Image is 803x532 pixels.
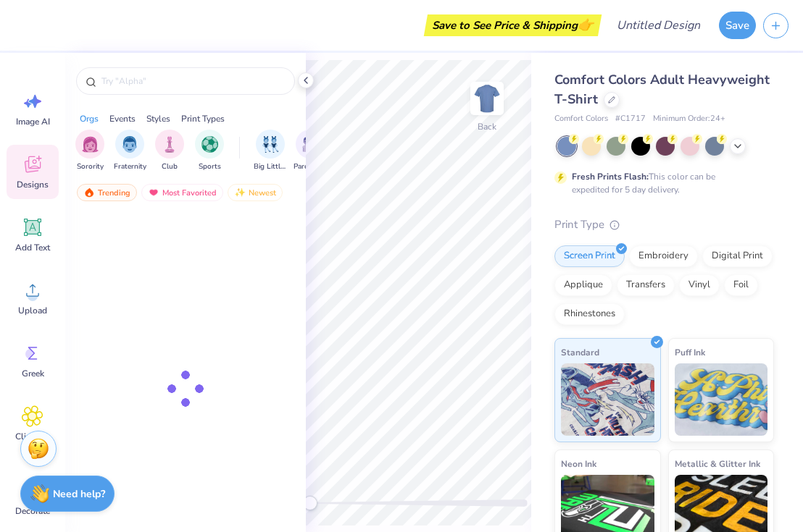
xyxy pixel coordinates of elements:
[254,130,287,172] div: filter for Big Little Reveal
[578,16,594,33] span: 👉
[22,368,44,379] span: Greek
[719,12,756,39] button: Save
[629,245,698,267] div: Embroidery
[155,130,184,172] button: filter button
[724,274,758,296] div: Foil
[653,113,725,125] span: Minimum Order: 24 +
[554,113,608,125] span: Comfort Colors
[15,505,50,517] span: Decorate
[615,113,646,125] span: # C1717
[146,112,170,125] div: Styles
[82,136,99,153] img: Sorority Image
[53,487,105,501] strong: Need help?
[254,130,287,172] button: filter button
[302,136,319,153] img: Parent's Weekend Image
[617,274,675,296] div: Transfers
[478,120,496,133] div: Back
[554,71,770,108] span: Comfort Colors Adult Heavyweight T-Shirt
[675,456,760,471] span: Metallic & Glitter Ink
[9,431,57,454] span: Clipart & logos
[114,130,146,172] button: filter button
[109,112,136,125] div: Events
[262,136,278,153] img: Big Little Reveal Image
[572,170,750,196] div: This color can be expedited for 5 day delivery.
[75,130,104,172] button: filter button
[554,274,612,296] div: Applique
[199,161,221,172] span: Sports
[702,245,773,267] div: Digital Print
[254,161,287,172] span: Big Little Reveal
[141,184,223,201] div: Most Favorited
[114,130,146,172] div: filter for Fraternity
[162,161,178,172] span: Club
[294,130,327,172] div: filter for Parent's Weekend
[195,130,224,172] div: filter for Sports
[77,184,137,201] div: Trending
[162,136,178,153] img: Club Image
[428,14,598,36] div: Save to See Price & Shipping
[16,116,50,127] span: Image AI
[294,161,327,172] span: Parent's Weekend
[181,112,225,125] div: Print Types
[473,84,502,113] img: Back
[83,187,95,198] img: trending.gif
[195,130,224,172] button: filter button
[605,11,712,40] input: Untitled Design
[75,130,104,172] div: filter for Sorority
[572,171,649,182] strong: Fresh Prints Flash:
[155,130,184,172] div: filter for Club
[303,496,317,510] div: Accessibility label
[679,274,720,296] div: Vinyl
[201,136,218,153] img: Sports Image
[675,363,768,436] img: Puff Ink
[554,303,625,325] div: Rhinestones
[148,187,159,198] img: most_fav.gif
[561,363,654,436] img: Standard
[554,216,774,233] div: Print Type
[77,161,104,172] span: Sorority
[17,179,49,190] span: Designs
[675,345,705,360] span: Puff Ink
[234,187,246,198] img: newest.gif
[100,74,286,88] input: Try "Alpha"
[554,245,625,267] div: Screen Print
[294,130,327,172] button: filter button
[80,112,99,125] div: Orgs
[561,345,599,360] span: Standard
[114,161,146,172] span: Fraternity
[15,242,50,253] span: Add Text
[122,136,138,153] img: Fraternity Image
[228,184,283,201] div: Newest
[18,305,47,316] span: Upload
[561,456,596,471] span: Neon Ink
